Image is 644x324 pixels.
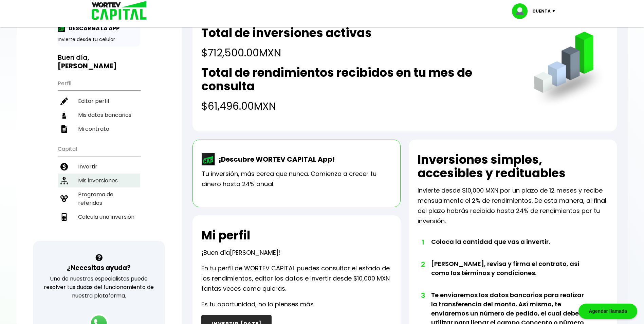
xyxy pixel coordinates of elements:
ul: Perfil [58,76,140,136]
img: inversiones-icon.6695dc30.svg [60,177,68,184]
span: 3 [421,290,424,301]
p: ¡Descubre WORTEV CAPITAL App! [215,154,335,164]
p: Cuenta [532,6,551,16]
img: calculadora-icon.17d418c4.svg [60,213,68,221]
img: wortev-capital-app-icon [202,153,215,165]
a: Mi contrato [58,122,140,136]
h3: ¿Necesitas ayuda? [67,263,131,273]
li: Coloca la cantidad que vas a invertir. [431,237,589,259]
p: DESCARGA LA APP [65,24,119,33]
p: En tu perfil de WORTEV CAPITAL puedes consultar el estado de los rendimientos, editar los datos e... [201,263,392,294]
a: Editar perfil [58,94,140,108]
h4: $61,496.00 MXN [201,98,520,114]
h2: Inversiones simples, accesibles y redituables [418,153,608,180]
p: Uno de nuestros especialistas puede resolver tus dudas del funcionamiento de nuestra plataforma. [42,274,156,300]
span: 1 [421,237,424,247]
p: Invierte desde tu celular [58,36,140,43]
p: Es tu oportunidad, no lo pienses más. [201,299,315,309]
b: [PERSON_NAME] [58,61,117,71]
h2: Total de rendimientos recibidos en tu mes de consulta [201,66,520,93]
img: contrato-icon.f2db500c.svg [60,125,68,133]
a: Mis datos bancarios [58,108,140,122]
h2: Mi perfil [201,229,250,242]
div: Agendar llamada [578,304,637,319]
h4: $712,500.00 MXN [201,45,372,60]
p: Invierte desde $10,000 MXN por un plazo de 12 meses y recibe mensualmente el 2% de rendimientos. ... [418,185,608,226]
img: recomiendanos-icon.9b8e9327.svg [60,195,68,202]
p: ¡Buen día ! [201,248,281,258]
img: editar-icon.952d3147.svg [60,97,68,105]
li: [PERSON_NAME], revisa y firma el contrato, así como los términos y condiciones. [431,259,589,290]
img: invertir-icon.b3b967d7.svg [60,163,68,170]
img: icon-down [551,10,560,12]
a: Calcula una inversión [58,210,140,224]
h2: Total de inversiones activas [201,26,372,40]
img: app-icon [58,25,65,32]
a: Mis inversiones [58,174,140,187]
span: 2 [421,259,424,269]
img: datos-icon.10cf9172.svg [60,111,68,119]
ul: Capital [58,141,140,241]
a: Invertir [58,160,140,174]
p: Tu inversión, más cerca que nunca. Comienza a crecer tu dinero hasta 24% anual. [202,169,391,189]
img: profile-image [512,3,532,19]
a: Programa de referidos [58,187,140,210]
h3: Buen día, [58,53,140,70]
span: [PERSON_NAME] [230,248,279,257]
img: grafica.516fef24.png [531,32,608,109]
